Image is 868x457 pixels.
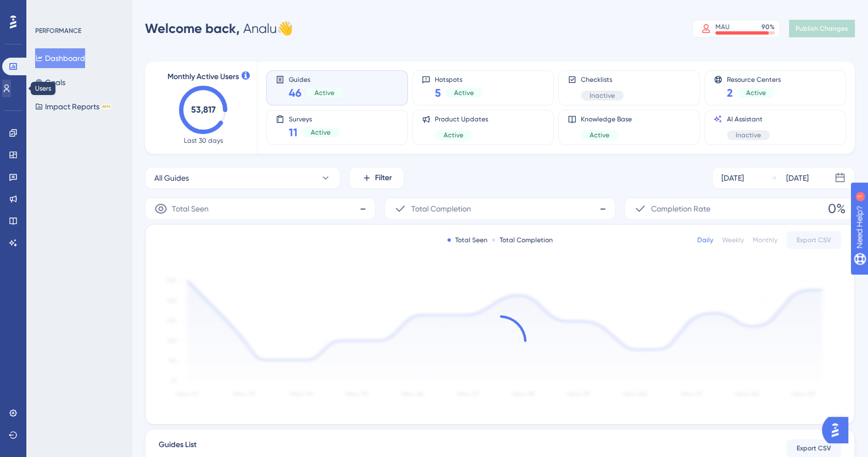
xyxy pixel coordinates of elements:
div: Weekly [722,236,744,244]
span: - [360,200,366,218]
div: MAU [715,23,730,31]
span: Need Help? [26,3,69,16]
span: Export CSV [797,444,831,453]
span: Guides [289,75,343,83]
span: 0% [828,200,845,218]
span: Publish Changes [796,24,848,33]
button: Filter [349,167,404,189]
button: Dashboard [35,48,85,68]
div: 1 [76,5,80,14]
span: Filter [375,171,392,185]
span: Inactive [736,131,761,140]
button: Publish Changes [789,20,855,37]
button: Impact ReportsBETA [35,97,111,116]
span: Last 30 days [184,136,223,145]
span: 46 [289,85,301,101]
div: Total Seen [447,236,488,244]
div: PERFORMANCE [35,26,81,35]
div: [DATE] [786,171,809,185]
span: Active [590,131,609,140]
span: Checklists [581,75,624,84]
span: 2 [727,85,733,101]
span: Completion Rate [651,202,710,215]
div: Total Completion [492,236,553,244]
text: 53,817 [191,104,216,115]
span: Total Seen [172,202,209,215]
div: [DATE] [721,171,744,185]
div: Daily [697,236,713,244]
button: Goals [35,73,65,92]
span: - [600,200,606,218]
span: AI Assistant [727,115,770,124]
span: Active [315,88,334,97]
span: Product Updates [435,115,488,124]
span: Active [746,88,766,97]
div: Monthly [753,236,777,244]
span: Knowledge Base [581,115,632,124]
span: 11 [289,125,298,140]
span: Active [454,88,474,97]
button: Export CSV [786,439,841,457]
span: Active [444,131,463,140]
div: 90 % [761,23,775,31]
button: Export CSV [786,231,841,249]
span: Active [311,128,331,137]
iframe: UserGuiding AI Assistant Launcher [822,414,855,447]
span: Inactive [590,91,615,100]
span: Hotspots [435,75,483,83]
span: 5 [435,85,441,101]
button: All Guides [145,167,340,189]
span: Welcome back, [145,20,240,36]
span: Resource Centers [727,75,781,83]
span: Total Completion [411,202,471,215]
span: Surveys [289,115,339,122]
span: All Guides [154,171,189,185]
span: Monthly Active Users [167,70,239,83]
span: Export CSV [797,236,831,244]
div: BETA [102,104,111,109]
div: Analu 👋 [145,20,293,37]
